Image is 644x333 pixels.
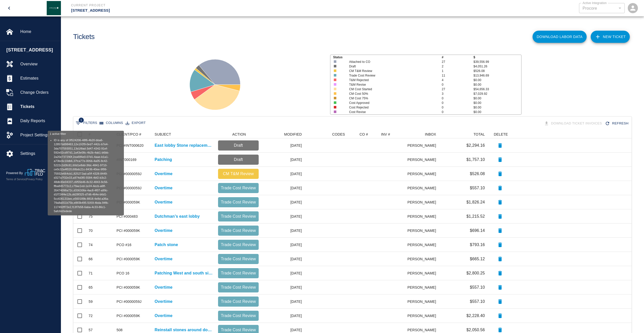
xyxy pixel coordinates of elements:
[117,214,138,219] div: PCI #000483
[442,69,473,73] p: 1
[473,60,521,64] p: $39,556.99
[155,157,172,163] a: Patching
[117,157,137,162] div: #INT000169
[332,130,345,138] div: CODES
[155,171,173,177] p: Overtime
[408,138,439,153] div: [PERSON_NAME]
[408,195,439,209] div: [PERSON_NAME]
[124,119,147,127] button: Export
[408,167,439,181] div: [PERSON_NAME]
[349,91,433,96] p: CM Cost 50%
[20,118,57,124] span: Daily Reports
[261,181,304,195] div: [DATE]
[408,266,439,280] div: [PERSON_NAME]
[50,132,122,213] div: 1 active filter
[155,284,173,290] a: Overtime
[466,199,485,205] p: $1,826.24
[220,270,257,276] p: Trade Cost Review
[466,313,485,319] p: $2,228.40
[543,119,604,128] div: Tickets download in groups of 15
[155,185,173,191] a: Overtime
[155,199,173,205] a: Overtime
[20,151,57,157] span: Settings
[473,69,521,73] p: $526.08
[54,138,118,213] li: ID is any of 0f524206-48f6-4b20-bba6-12857dd98463,12e192f9-0ed7-442c-b7e4-3da707593051,13d1f8ad-3...
[408,294,439,309] div: [PERSON_NAME]
[261,309,304,323] div: [DATE]
[261,266,304,280] div: [DATE]
[20,75,57,81] span: Estimates
[349,105,433,110] p: Cost Rejected
[466,327,485,333] p: $2,050.56
[425,130,436,138] div: INBOX
[117,242,131,247] div: PCO #16
[473,55,521,60] p: $
[378,130,408,138] div: INV #
[470,185,485,191] p: $557.10
[220,157,257,163] p: Draft
[349,73,433,78] p: Trade Cost Review
[155,313,173,319] p: Overtime
[117,299,141,304] div: PCI #0000059J
[408,238,439,252] div: [PERSON_NAME]
[232,130,246,138] div: ACTION
[261,209,304,224] div: [DATE]
[117,285,140,290] div: PCI #000059K
[155,142,213,149] a: East lobby Stone replacement
[604,119,631,128] button: Refresh
[381,130,390,138] div: INV #
[494,130,508,138] div: DELETE
[473,96,521,101] p: $0.00
[349,110,433,114] p: Cost Revise
[20,89,57,96] span: Change Orders
[220,142,257,149] p: Draft
[442,110,473,114] p: 0
[155,299,173,305] a: Overtime
[89,256,93,262] div: 66
[155,270,213,276] a: Patching West and south side
[439,130,487,138] div: TOTAL
[473,110,521,114] p: $0.00
[442,55,473,60] p: #
[71,8,350,13] p: [STREET_ADDRESS]
[117,186,141,191] div: PCI #0000059J
[220,228,257,234] p: Trade Cost Review
[152,130,216,138] div: SUBJECT
[473,130,485,138] div: TOTAL
[155,327,213,333] p: Reinstall stones around door North elevator lobby
[349,101,433,105] p: Cost Approved
[47,1,61,15] img: Janeiro Inc
[349,78,433,82] p: T&M Rejected
[117,143,143,148] div: PCI #INT000620
[304,130,348,138] div: CODES
[261,130,304,138] div: MODIFIED
[20,61,57,67] span: Overview
[473,73,521,78] p: $13,946.69
[349,64,433,69] p: Draft
[220,284,257,290] p: Trade Cost Review
[6,178,26,181] a: Terms of Service
[89,327,93,332] div: 57
[220,199,257,205] p: Trade Cost Review
[473,82,521,87] p: $0.00
[466,157,485,163] p: $1,757.10
[155,256,173,262] p: Overtime
[216,130,261,138] div: ACTION
[591,31,630,43] a: NEW TICKET
[89,285,93,290] div: 65
[155,242,178,248] a: Patch stone
[442,64,473,69] p: 2
[408,309,439,323] div: [PERSON_NAME]
[473,87,521,91] p: $54,656.33
[442,101,473,105] p: 0
[220,313,257,319] p: Trade Cost Review
[73,33,95,41] h1: Tickets
[619,309,644,333] div: Chat Widget
[261,153,304,167] div: [DATE]
[473,64,521,69] p: $4,051.26
[442,91,473,96] p: 3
